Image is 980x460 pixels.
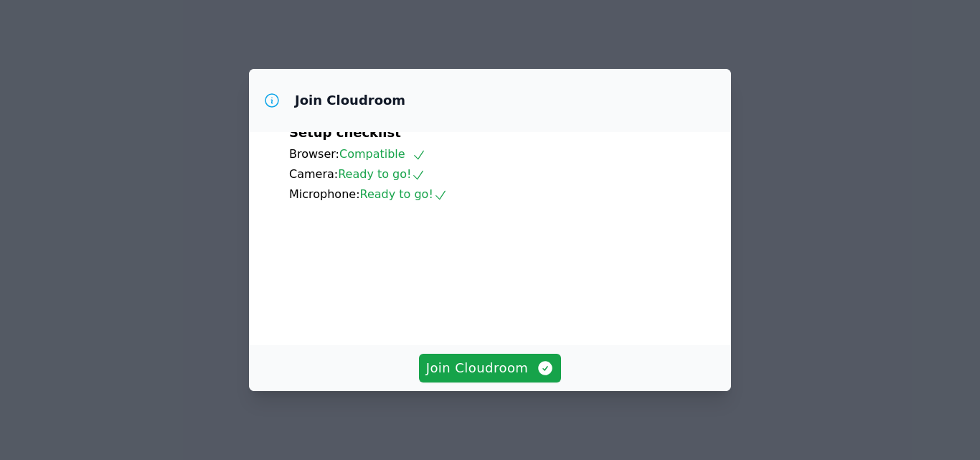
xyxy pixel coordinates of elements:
span: Join Cloudroom [426,358,555,378]
span: Microphone: [289,187,360,201]
span: Compatible [339,147,426,161]
span: Browser: [289,147,339,161]
span: Setup checklist [289,125,401,140]
span: Ready to go! [360,187,448,201]
span: Ready to go! [338,167,425,181]
span: Camera: [289,167,338,181]
button: Join Cloudroom [419,354,562,382]
h3: Join Cloudroom [295,92,405,109]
